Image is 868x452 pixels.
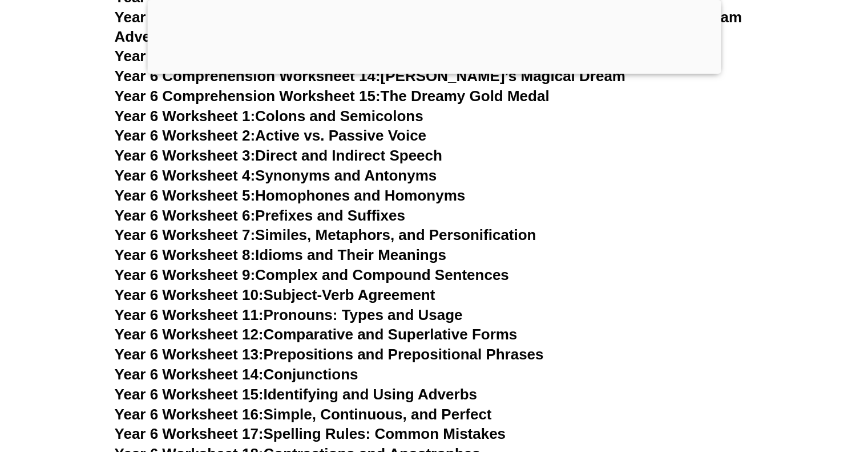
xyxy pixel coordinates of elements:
[115,346,264,363] span: Year 6 Worksheet 13:
[115,306,463,323] a: Year 6 Worksheet 11:Pronouns: Types and Usage
[115,326,264,343] span: Year 6 Worksheet 12:
[115,226,536,243] a: Year 6 Worksheet 7:Similes, Metaphors, and Personification
[115,107,423,125] a: Year 6 Worksheet 1:Colons and Semicolons
[115,47,381,65] span: Year 6 Comprehension Worksheet 13:
[115,67,381,85] span: Year 6 Comprehension Worksheet 14:
[115,386,477,403] a: Year 6 Worksheet 15:Identifying and Using Adverbs
[115,286,435,303] a: Year 6 Worksheet 10:Subject-Verb Agreement
[115,406,264,423] span: Year 6 Worksheet 16:
[115,167,437,184] a: Year 6 Worksheet 4:Synonyms and Antonyms
[678,323,868,452] iframe: Chat Widget
[115,425,264,442] span: Year 6 Worksheet 17:
[115,107,256,125] span: Year 6 Worksheet 1:
[115,306,264,323] span: Year 6 Worksheet 11:
[115,366,358,383] a: Year 6 Worksheet 14:Conjunctions
[115,9,742,45] a: Year 6 Comprehension Worksheet 12:[PERSON_NAME] and the Cave of Sharks: A Dream Adventure
[115,406,492,423] a: Year 6 Worksheet 16:Simple, Continuous, and Perfect
[115,326,518,343] a: Year 6 Worksheet 12:Comparative and Superlative Forms
[115,9,381,26] span: Year 6 Comprehension Worksheet 12:
[115,226,256,243] span: Year 6 Worksheet 7:
[115,425,506,442] a: Year 6 Worksheet 17:Spelling Rules: Common Mistakes
[115,187,466,204] a: Year 6 Worksheet 5:Homophones and Homonyms
[115,87,550,105] a: Year 6 Comprehension Worksheet 15:The Dreamy Gold Medal
[115,266,509,283] a: Year 6 Worksheet 9:Complex and Compound Sentences
[115,286,264,303] span: Year 6 Worksheet 10:
[115,366,264,383] span: Year 6 Worksheet 14:
[115,346,544,363] a: Year 6 Worksheet 13:Prepositions and Prepositional Phrases
[115,67,625,85] a: Year 6 Comprehension Worksheet 14:[PERSON_NAME]’s Magical Dream
[115,266,256,283] span: Year 6 Worksheet 9:
[115,167,256,184] span: Year 6 Worksheet 4:
[115,47,544,65] a: Year 6 Comprehension Worksheet 13:The Girl Who Could Fly
[115,87,381,105] span: Year 6 Comprehension Worksheet 15:
[115,187,256,204] span: Year 6 Worksheet 5:
[115,207,405,224] a: Year 6 Worksheet 6:Prefixes and Suffixes
[115,246,446,263] a: Year 6 Worksheet 8:Idioms and Their Meanings
[115,386,264,403] span: Year 6 Worksheet 15:
[115,127,426,144] a: Year 6 Worksheet 2:Active vs. Passive Voice
[115,147,442,164] a: Year 6 Worksheet 3:Direct and Indirect Speech
[115,246,256,263] span: Year 6 Worksheet 8:
[115,127,256,144] span: Year 6 Worksheet 2:
[115,207,256,224] span: Year 6 Worksheet 6:
[115,147,256,164] span: Year 6 Worksheet 3:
